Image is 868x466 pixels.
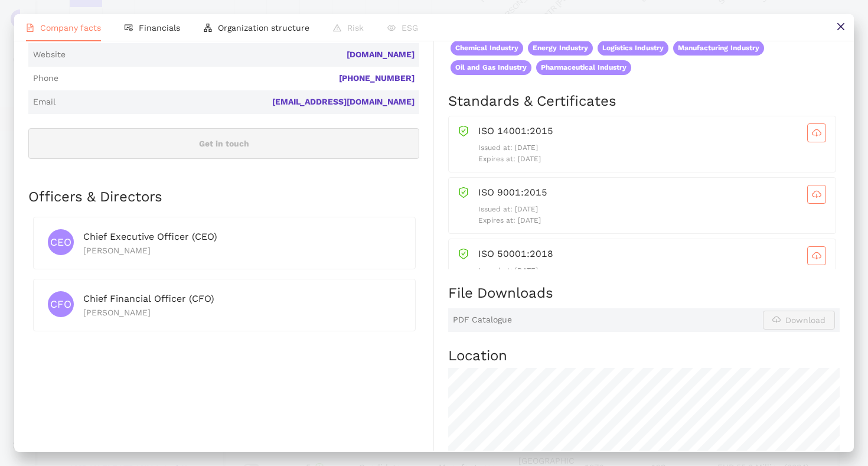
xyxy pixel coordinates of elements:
[33,96,56,108] span: Email
[598,41,668,56] span: Logistics Industry
[83,231,217,242] span: Chief Executive Officer (CEO)
[808,190,825,199] span: cloud-download
[40,23,101,32] span: Company facts
[478,142,826,154] p: Issued at: [DATE]
[125,24,133,32] span: fund-view
[836,22,846,31] span: close
[478,265,826,276] p: Issued at: [DATE]
[453,314,512,326] span: PDF Catalogue
[807,185,826,204] button: cloud-download
[28,187,419,207] h2: Officers & Directors
[347,23,364,32] span: Risk
[673,41,764,56] span: Manufacturing Industry
[448,283,840,304] h2: File Downloads
[807,246,826,265] button: cloud-download
[478,185,826,204] div: ISO 9001:2015
[204,24,212,32] span: apartment
[50,291,71,317] span: CFO
[333,24,341,32] span: warning
[451,60,531,75] span: Oil and Gas Industry
[528,41,593,56] span: Energy Industry
[33,49,66,61] span: Website
[218,23,309,32] span: Organization structure
[33,73,58,84] span: Phone
[808,251,825,260] span: cloud-download
[536,60,631,75] span: Pharmaceutical Industry
[478,123,826,142] div: ISO 14001:2015
[478,215,826,226] p: Expires at: [DATE]
[83,306,401,319] div: [PERSON_NAME]
[50,229,71,255] span: CEO
[448,92,840,112] h2: Standards & Certificates
[387,24,396,32] span: eye
[83,244,401,257] div: [PERSON_NAME]
[458,246,469,259] span: safety-certificate
[458,185,469,198] span: safety-certificate
[827,14,854,41] button: close
[478,246,826,265] div: ISO 50001:2018
[458,123,469,136] span: safety-certificate
[478,204,826,215] p: Issued at: [DATE]
[478,154,826,165] p: Expires at: [DATE]
[402,23,418,32] span: ESG
[451,41,523,56] span: Chemical Industry
[83,293,214,304] span: Chief Financial Officer (CFO)
[808,128,825,138] span: cloud-download
[448,346,840,366] h2: Location
[807,123,826,142] button: cloud-download
[139,23,180,32] span: Financials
